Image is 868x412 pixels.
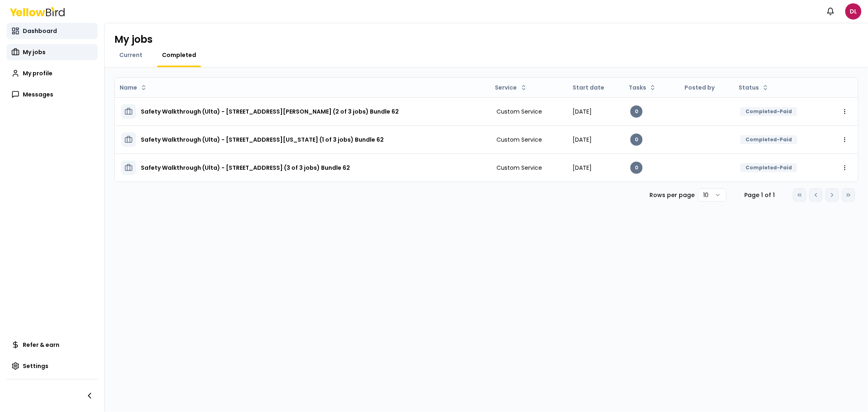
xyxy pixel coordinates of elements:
[492,81,530,94] button: Service
[740,135,797,144] div: Completed-Paid
[629,83,646,92] span: Tasks
[497,164,542,172] span: Custom Service
[141,104,399,119] h3: Safety Walkthrough (Ulta) - [STREET_ADDRESS][PERSON_NAME] (2 of 3 jobs) Bundle 62
[157,51,201,59] a: Completed
[573,136,592,144] span: [DATE]
[23,48,46,56] span: My jobs
[141,132,384,147] h3: Safety Walkthrough (Ulta) - [STREET_ADDRESS][US_STATE] (1 of 3 jobs) Bundle 62
[23,90,53,99] span: Messages
[7,86,98,103] a: Messages
[495,83,517,92] span: Service
[630,134,643,146] div: 0
[114,51,147,59] a: Current
[573,164,592,172] span: [DATE]
[7,358,98,374] a: Settings
[739,191,780,199] div: Page 1 of 1
[497,107,542,116] span: Custom Service
[116,81,150,94] button: Name
[114,33,153,46] h1: My jobs
[497,136,542,144] span: Custom Service
[7,23,98,39] a: Dashboard
[630,162,643,174] div: 0
[739,83,759,92] span: Status
[23,362,48,370] span: Settings
[23,69,52,77] span: My profile
[141,160,350,175] h3: Safety Walkthrough (Ulta) - [STREET_ADDRESS] (3 of 3 jobs) Bundle 62
[735,81,772,94] button: Status
[740,163,797,172] div: Completed-Paid
[678,78,734,97] th: Posted by
[630,105,643,118] div: 0
[119,51,142,59] span: Current
[120,83,137,92] span: Name
[7,44,98,60] a: My jobs
[625,81,659,94] button: Tasks
[7,337,98,353] a: Refer & earn
[162,51,196,59] span: Completed
[23,341,59,349] span: Refer & earn
[23,27,57,35] span: Dashboard
[566,78,624,97] th: Start date
[573,107,592,116] span: [DATE]
[845,3,861,20] span: DL
[649,191,695,199] p: Rows per page
[740,107,797,116] div: Completed-Paid
[7,65,98,81] a: My profile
